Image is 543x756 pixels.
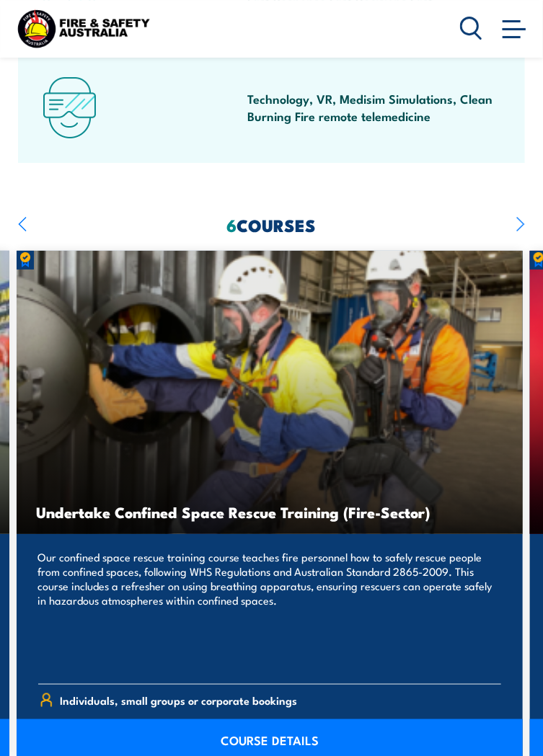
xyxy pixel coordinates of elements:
span: Individuals, small groups or corporate bookings [60,689,297,711]
h3: Undertake Confined Space Rescue Training (Fire-Sector) [37,504,503,520]
p: Our confined space rescue training course teaches fire personnel how to safely rescue people from... [38,550,502,672]
h2: COURSES [18,217,525,233]
img: tech-icon [35,73,104,141]
span: Technology, VR, Medisim Simulations, Clean Burning Fire remote telemedicine [247,90,496,124]
strong: 6 [227,212,237,238]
